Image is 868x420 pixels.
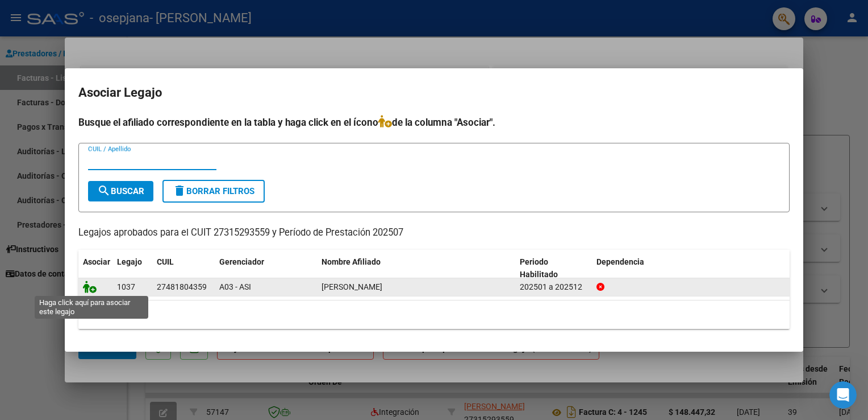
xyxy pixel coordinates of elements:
[117,282,135,291] span: 1037
[157,281,207,294] div: 27481804359
[596,257,644,266] span: Dependencia
[215,250,317,287] datatable-header-cell: Gerenciador
[322,282,382,291] span: FERNANDEZ CANDELA NICOLE
[592,250,790,287] datatable-header-cell: Dependencia
[152,250,215,287] datatable-header-cell: CUIL
[83,257,110,266] span: Asociar
[219,257,264,266] span: Gerenciador
[322,257,381,266] span: Nombre Afiliado
[173,184,186,197] mat-icon: delete
[78,300,790,329] div: 1 registros
[78,115,790,130] h4: Busque el afiliado correspondiente en la tabla y haga click en el ícono de la columna "Asociar".
[97,184,111,197] mat-icon: search
[78,226,790,240] p: Legajos aprobados para el CUIT 27315293559 y Período de Prestación 202507
[515,250,592,287] datatable-header-cell: Periodo Habilitado
[157,257,174,266] span: CUIL
[520,257,558,279] span: Periodo Habilitado
[97,186,144,196] span: Buscar
[117,257,142,266] span: Legajo
[162,180,265,203] button: Borrar Filtros
[219,282,251,291] span: A03 - ASI
[173,186,254,196] span: Borrar Filtros
[78,82,790,104] h2: Asociar Legajo
[520,281,587,294] div: 202501 a 202512
[88,181,153,201] button: Buscar
[78,250,112,287] datatable-header-cell: Asociar
[317,250,515,287] datatable-header-cell: Nombre Afiliado
[829,381,857,409] iframe: Intercom live chat
[112,250,152,287] datatable-header-cell: Legajo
